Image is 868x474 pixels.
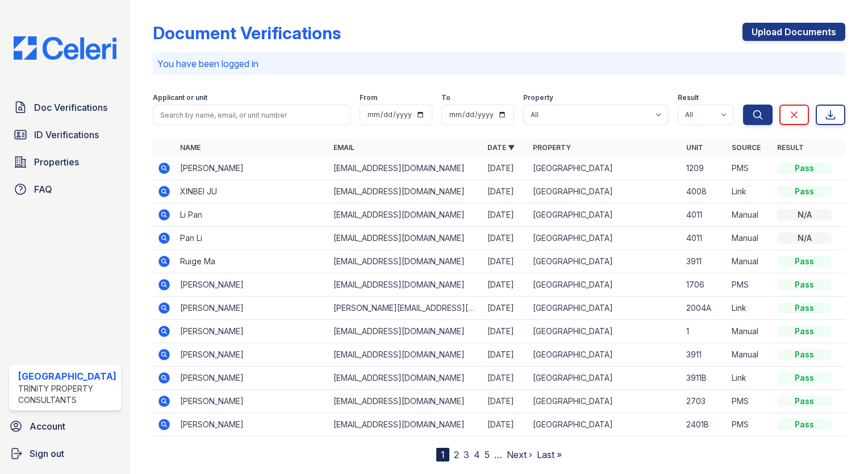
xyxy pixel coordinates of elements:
[678,93,699,102] label: Result
[176,250,329,273] td: Ruige Ma
[329,390,482,413] td: [EMAIL_ADDRESS][DOMAIN_NAME]
[682,203,727,227] td: 4011
[727,203,773,227] td: Manual
[329,180,482,203] td: [EMAIL_ADDRESS][DOMAIN_NAME]
[727,227,773,250] td: Manual
[329,367,482,390] td: [EMAIL_ADDRESS][DOMAIN_NAME]
[30,447,64,460] span: Sign out
[528,203,682,227] td: [GEOGRAPHIC_DATA]
[727,157,773,180] td: PMS
[537,449,562,460] a: Last »
[528,227,682,250] td: [GEOGRAPHIC_DATA]
[329,343,482,367] td: [EMAIL_ADDRESS][DOMAIN_NAME]
[360,93,377,102] label: From
[329,413,482,436] td: [EMAIL_ADDRESS][DOMAIN_NAME]
[682,390,727,413] td: 2703
[176,343,329,367] td: [PERSON_NAME]
[483,227,528,250] td: [DATE]
[727,250,773,273] td: Manual
[9,96,121,119] a: Doc Verifications
[329,273,482,297] td: [EMAIL_ADDRESS][DOMAIN_NAME]
[528,157,682,180] td: [GEOGRAPHIC_DATA]
[682,250,727,273] td: 3911
[9,151,121,173] a: Properties
[180,143,201,152] a: Name
[732,143,761,152] a: Source
[727,413,773,436] td: PMS
[34,155,79,169] span: Properties
[333,143,354,152] a: Email
[528,367,682,390] td: [GEOGRAPHIC_DATA]
[153,23,341,43] div: Document Verifications
[777,419,832,430] div: Pass
[528,297,682,320] td: [GEOGRAPHIC_DATA]
[777,396,832,407] div: Pass
[176,203,329,227] td: Li Pan
[436,448,449,461] div: 1
[464,449,469,460] a: 3
[153,105,350,125] input: Search by name, email, or unit number
[777,143,804,152] a: Result
[727,390,773,413] td: PMS
[176,390,329,413] td: [PERSON_NAME]
[483,180,528,203] td: [DATE]
[5,36,126,60] img: CE_Logo_Blue-a8612792a0a2168367f1c8372b55b34899dd931a85d93a1a3d3e32e68fde9ad4.png
[34,101,107,114] span: Doc Verifications
[153,93,207,102] label: Applicant or unit
[682,367,727,390] td: 3911B
[742,23,845,41] a: Upload Documents
[682,180,727,203] td: 4008
[533,143,571,152] a: Property
[18,369,116,383] div: [GEOGRAPHIC_DATA]
[528,320,682,343] td: [GEOGRAPHIC_DATA]
[682,157,727,180] td: 1209
[777,302,832,314] div: Pass
[528,180,682,203] td: [GEOGRAPHIC_DATA]
[777,209,832,221] div: N/A
[777,186,832,197] div: Pass
[176,367,329,390] td: [PERSON_NAME]
[483,203,528,227] td: [DATE]
[682,227,727,250] td: 4011
[18,383,116,406] div: Trinity Property Consultants
[474,449,480,460] a: 4
[483,273,528,297] td: [DATE]
[777,372,832,384] div: Pass
[329,227,482,250] td: [EMAIL_ADDRESS][DOMAIN_NAME]
[528,250,682,273] td: [GEOGRAPHIC_DATA]
[483,250,528,273] td: [DATE]
[523,93,553,102] label: Property
[176,413,329,436] td: [PERSON_NAME]
[682,273,727,297] td: 1706
[329,320,482,343] td: [EMAIL_ADDRESS][DOMAIN_NAME]
[727,297,773,320] td: Link
[727,320,773,343] td: Manual
[686,143,703,152] a: Unit
[727,180,773,203] td: Link
[487,143,515,152] a: Date ▼
[483,157,528,180] td: [DATE]
[494,448,502,461] span: …
[30,419,65,433] span: Account
[727,273,773,297] td: PMS
[441,93,450,102] label: To
[528,413,682,436] td: [GEOGRAPHIC_DATA]
[329,250,482,273] td: [EMAIL_ADDRESS][DOMAIN_NAME]
[727,367,773,390] td: Link
[682,343,727,367] td: 3911
[777,256,832,267] div: Pass
[176,320,329,343] td: [PERSON_NAME]
[528,390,682,413] td: [GEOGRAPHIC_DATA]
[483,320,528,343] td: [DATE]
[507,449,532,460] a: Next ›
[176,180,329,203] td: XINBEI JU
[34,182,52,196] span: FAQ
[528,273,682,297] td: [GEOGRAPHIC_DATA]
[777,326,832,337] div: Pass
[777,232,832,244] div: N/A
[483,367,528,390] td: [DATE]
[483,343,528,367] td: [DATE]
[777,279,832,290] div: Pass
[176,157,329,180] td: [PERSON_NAME]
[682,413,727,436] td: 2401B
